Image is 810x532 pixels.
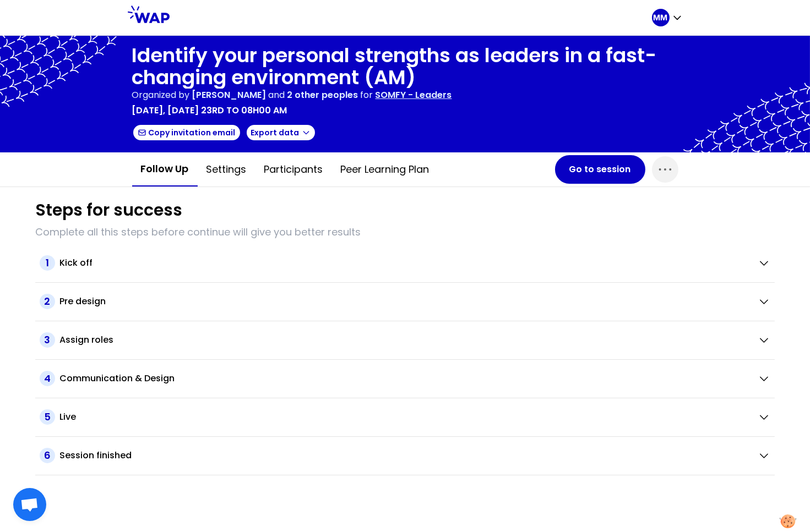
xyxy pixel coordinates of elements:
[376,89,452,102] p: SOMFY - Leaders
[332,153,438,186] button: Peer learning plan
[59,295,106,308] h2: Pre design
[40,294,770,309] button: 2Pre design
[40,332,55,348] span: 3
[555,155,645,184] button: Go to session
[59,449,132,462] h2: Session finished
[361,89,373,102] p: for
[35,200,182,220] h1: Steps for success
[40,255,55,271] span: 1
[40,409,770,425] button: 5Live
[40,294,55,309] span: 2
[132,89,190,102] p: Organized by
[198,153,255,186] button: Settings
[40,255,770,271] button: 1Kick off
[59,333,113,347] h2: Assign roles
[654,12,668,23] p: MM
[13,488,46,521] div: Ouvrir le chat
[255,153,332,186] button: Participants
[132,45,678,89] h1: Identify your personal strengths as leaders in a fast-changing environment (AM)
[192,89,267,101] span: [PERSON_NAME]
[287,89,358,101] span: 2 other peoples
[40,409,55,425] span: 5
[35,224,775,240] p: Complete all this steps before continue will give you better results
[40,371,55,386] span: 4
[132,124,241,141] button: Copy invitation email
[40,448,770,463] button: 6Session finished
[59,410,76,424] h2: Live
[59,256,93,270] h2: Kick off
[192,89,358,102] p: and
[40,371,770,386] button: 4Communication & Design
[40,332,770,348] button: 3Assign roles
[132,152,198,187] button: Follow up
[59,372,175,385] h2: Communication & Design
[40,448,55,463] span: 6
[246,124,316,141] button: Export data
[132,104,287,117] p: [DATE], [DATE] 23rd to 08h00 am
[652,9,683,26] button: MM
